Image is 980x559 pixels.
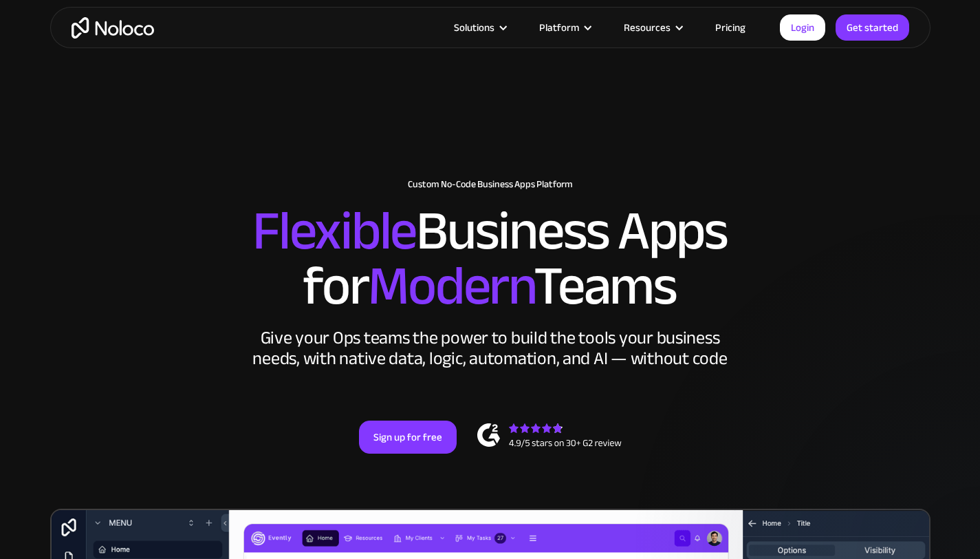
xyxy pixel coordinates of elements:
[64,204,917,314] h2: Business Apps for Teams
[437,19,522,36] div: Solutions
[454,19,494,36] div: Solutions
[250,328,731,369] div: Give your Ops teams the power to build the tools your business needs, with native data, logic, au...
[539,19,579,36] div: Platform
[522,19,607,36] div: Platform
[72,17,154,39] a: home
[252,180,416,282] span: Flexible
[359,421,457,454] a: Sign up for free
[64,179,917,190] h1: Custom No-Code Business Apps Platform
[698,19,763,36] a: Pricing
[836,14,909,41] a: Get started
[368,235,534,337] span: Modern
[780,14,825,41] a: Login
[624,19,671,36] div: Resources
[607,19,698,36] div: Resources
